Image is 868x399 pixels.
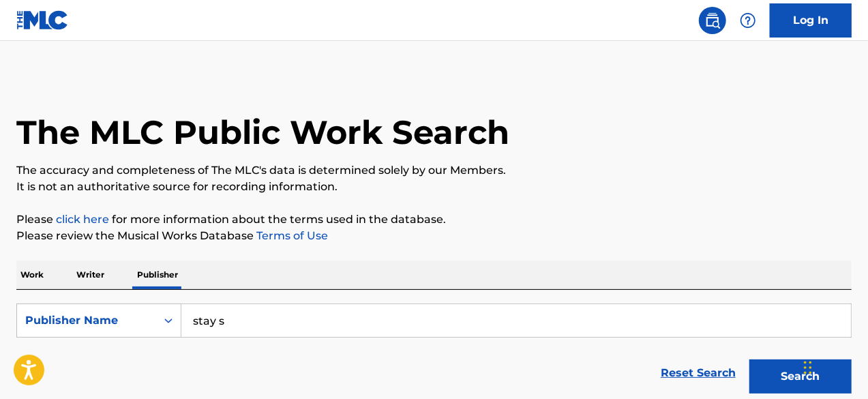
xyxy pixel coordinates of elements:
div: Drag [804,347,812,388]
img: search [704,12,721,29]
div: Publisher Name [25,312,148,329]
a: Reset Search [654,358,743,388]
p: Please for more information about the terms used in the database. [16,211,852,228]
p: It is not an authoritative source for recording information. [16,179,852,195]
a: Public Search [699,7,726,34]
a: Terms of Use [254,229,328,242]
p: Writer [72,261,108,289]
p: Work [16,261,48,289]
div: Help [734,7,762,34]
h1: The MLC Public Work Search [16,112,509,153]
button: Search [749,359,852,394]
p: The accuracy and completeness of The MLC's data is determined solely by our Members. [16,162,852,179]
iframe: Chat Widget [800,334,868,399]
a: Log In [770,3,852,38]
p: Please review the Musical Works Database [16,228,852,244]
img: help [740,12,756,29]
p: Publisher [133,261,182,289]
a: click here [56,213,109,226]
img: MLC Logo [16,10,69,30]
